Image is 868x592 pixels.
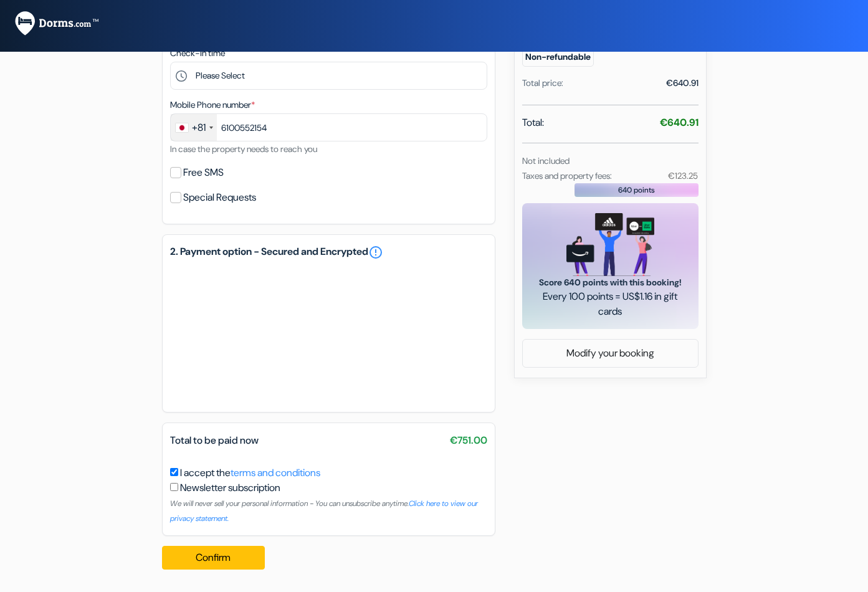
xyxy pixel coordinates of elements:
span: 640 points [618,184,655,196]
img: gift_card_hero_new.png [566,213,654,276]
label: Newsletter subscription [180,480,280,495]
input: 90-1234-5678 [170,113,487,141]
small: Taxes and property fees: [522,170,612,181]
label: Mobile Phone number [170,98,255,112]
h5: 2. Payment option - Secured and Encrypted [170,245,487,260]
div: +81 [192,120,206,135]
label: Check-in time [170,47,225,60]
div: Japan (日本): +81 [171,114,217,141]
div: €640.91 [666,77,699,90]
span: Total: [522,115,544,130]
label: I accept the [180,465,320,480]
span: Score 640 points with this booking! [537,276,684,289]
a: Click here to view our privacy statement. [170,499,478,523]
div: Total price: [522,77,563,90]
span: Every 100 points = US$1.16 in gift cards [537,289,684,319]
small: In case the property needs to reach you [170,143,317,155]
small: Not included [522,155,570,166]
iframe: Secure payment input frame [168,262,490,404]
span: €751.00 [450,433,487,448]
img: Dorms.com [15,11,98,36]
span: Total to be paid now [170,434,259,447]
small: Non-refundable [522,47,594,67]
a: terms and conditions [231,466,320,479]
label: Free SMS [183,164,224,181]
small: €123.25 [668,170,698,181]
label: Special Requests [183,189,256,206]
strong: €640.91 [660,116,699,129]
small: We will never sell your personal information - You can unsubscribe anytime. [170,499,478,523]
button: Confirm [162,546,265,570]
a: Modify your booking [523,341,698,365]
a: error_outline [368,245,383,260]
